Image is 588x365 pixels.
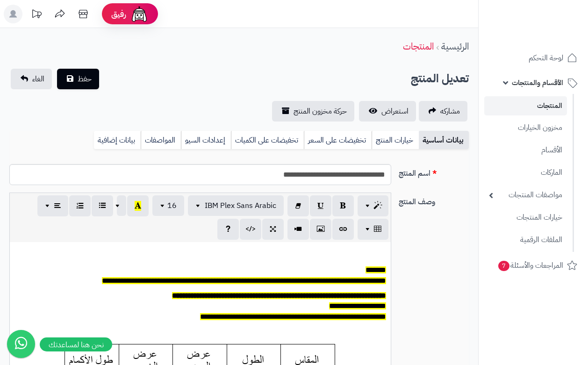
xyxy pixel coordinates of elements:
[57,69,99,89] button: حفظ
[294,106,347,117] span: حركة مخزون المنتج
[419,101,467,122] a: مشاركه
[512,76,563,89] span: الأقسام والمنتجات
[441,39,469,53] a: الرئيسية
[484,140,567,160] a: الأقسام
[484,47,582,69] a: لوحة التحكم
[130,5,149,23] img: ai-face.png
[111,8,126,20] span: رفيق
[395,193,473,208] label: وصف المنتج
[484,163,567,183] a: الماركات
[11,69,52,89] a: الغاء
[152,195,184,216] button: 16
[411,69,469,88] h2: تعديل المنتج
[484,208,567,228] a: خيارات المنتجات
[304,131,372,150] a: تخفيضات على السعر
[498,261,510,272] span: 7
[529,51,563,64] span: لوحة التحكم
[381,106,409,117] span: استعراض
[272,101,354,122] a: حركة مخزون المنتج
[372,131,419,150] a: خيارات المنتج
[231,131,304,150] a: تخفيضات على الكميات
[497,259,563,272] span: المراجعات والأسئلة
[419,131,469,150] a: بيانات أساسية
[440,106,460,117] span: مشاركه
[395,164,473,179] label: اسم المنتج
[403,39,434,53] a: المنتجات
[484,230,567,250] a: الملفات الرقمية
[32,73,44,85] span: الغاء
[359,101,416,122] a: استعراض
[181,131,231,150] a: إعدادات السيو
[25,5,48,26] a: تحديثات المنصة
[188,195,284,216] button: IBM Plex Sans Arabic
[484,254,582,277] a: المراجعات والأسئلة7
[78,73,92,85] span: حفظ
[484,185,567,205] a: مواصفات المنتجات
[141,131,181,150] a: المواصفات
[484,118,567,138] a: مخزون الخيارات
[167,200,177,211] span: 16
[94,131,141,150] a: بيانات إضافية
[205,200,276,211] span: IBM Plex Sans Arabic
[524,7,579,27] img: logo-2.png
[484,96,567,115] a: المنتجات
